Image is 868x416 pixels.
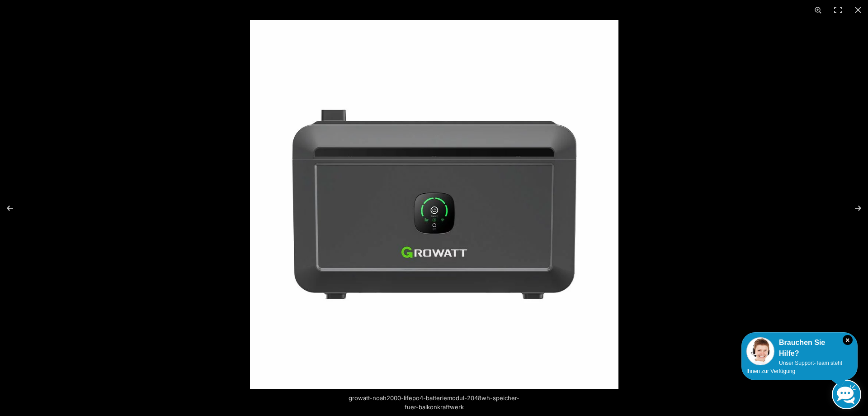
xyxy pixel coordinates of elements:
[843,335,853,345] i: Schließen
[250,20,618,389] img: growatt-noah2000-lifepo4-batteriemodul-2048wh-speicher-fuer-balkonkraftwerk.webp
[339,389,529,416] div: growatt-noah2000-lifepo4-batteriemodul-2048wh-speicher-fuer-balkonkraftwerk
[746,337,853,359] div: Brauchen Sie Hilfe?
[746,337,774,365] img: Customer service
[746,360,842,374] span: Unser Support-Team steht Ihnen zur Verfügung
